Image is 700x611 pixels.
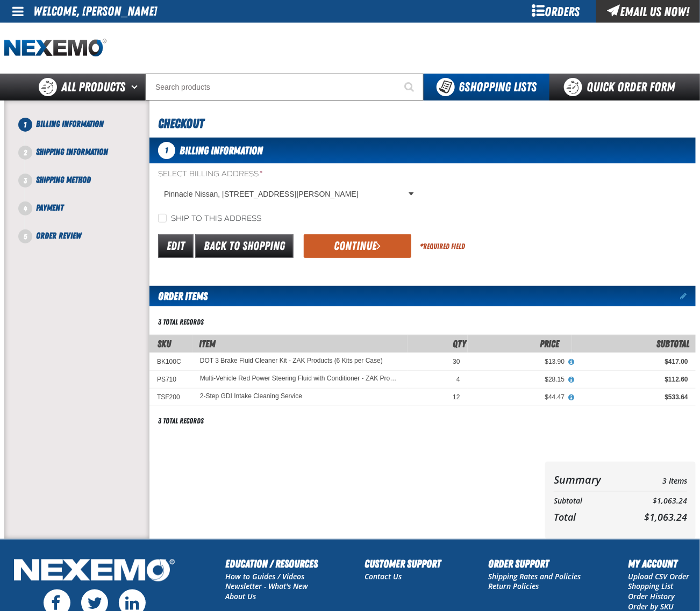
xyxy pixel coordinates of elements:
[540,338,559,349] span: Price
[36,203,63,213] span: Payment
[158,234,194,258] a: Edit
[580,393,688,401] div: $533.64
[149,389,192,406] td: TSF200
[420,241,465,251] div: Required Field
[225,556,318,572] h2: Education / Resources
[18,202,32,215] span: 4
[158,338,171,349] a: SKU
[488,571,581,581] a: Shipping Rates and Policies
[628,571,689,581] a: Upload CSV Order
[61,77,125,97] span: All Products
[36,231,81,241] span: Order Review
[4,39,106,57] img: Nexemo logo
[11,556,178,587] img: Nexemo Logo
[624,494,687,508] td: $1,063.24
[158,214,167,222] input: Ship to this address
[459,80,465,95] strong: 6
[200,375,400,383] a: Multi-Vehicle Red Power Steering Fluid with Conditioner - ZAK Products
[200,393,302,400] a: 2-Step GDI Intake Cleaning Service
[25,146,149,174] li: Shipping Information. Step 2 of 5. Not Completed
[18,174,32,188] span: 3
[225,581,308,591] a: Newsletter - What's New
[127,74,145,100] button: Open All Products pages
[36,147,108,157] span: Shipping Information
[149,286,208,306] h2: Order Items
[488,581,539,591] a: Return Policies
[475,375,565,384] div: $28.15
[18,118,32,132] span: 1
[453,358,460,365] span: 30
[149,371,192,389] td: PS710
[397,74,424,100] button: Start Searching
[158,169,418,179] label: Select Billing Address
[36,119,104,129] span: Billing Information
[158,214,261,224] label: Ship to this address
[180,144,263,157] span: Billing Information
[565,393,578,402] button: View All Prices for 2-Step GDI Intake Cleaning Service
[25,229,149,242] li: Order Review. Step 5 of 5. Not Completed
[145,74,424,100] input: Search
[18,229,32,243] span: 5
[36,175,91,185] span: Shipping Method
[18,146,32,160] span: 2
[628,556,689,572] h2: My Account
[453,393,460,401] span: 12
[365,571,402,581] a: Contact Us
[304,234,411,258] button: Continue
[25,202,149,229] li: Payment. Step 4 of 5. Not Completed
[488,556,581,572] h2: Order Support
[644,511,687,523] span: $1,063.24
[424,74,549,100] button: You have 6 Shopping Lists. Open to view details
[158,142,175,159] span: 1
[554,494,624,508] th: Subtotal
[200,357,383,365] a: DOT 3 Brake Fluid Cleaner Kit - ZAK Products (6 Kits per Case)
[565,357,578,367] button: View All Prices for DOT 3 Brake Fluid Cleaner Kit - ZAK Products (6 Kits per Case)
[549,74,695,100] a: Quick Order Form
[164,189,406,200] span: Pinnacle Nissan, [STREET_ADDRESS][PERSON_NAME]
[158,116,204,131] span: Checkout
[656,338,689,349] span: Subtotal
[456,376,460,383] span: 4
[195,234,294,258] a: Back to Shopping
[680,292,696,300] a: Edit items
[365,556,441,572] h2: Customer Support
[580,357,688,366] div: $417.00
[624,470,687,489] td: 3 Items
[25,174,149,202] li: Shipping Method. Step 3 of 5. Not Completed
[459,80,537,95] span: Shopping Lists
[149,353,192,370] td: BK100C
[158,416,204,426] div: 3 total records
[628,591,675,601] a: Order History
[565,375,578,385] button: View All Prices for Multi-Vehicle Red Power Steering Fluid with Conditioner - ZAK Products
[554,470,624,489] th: Summary
[554,508,624,526] th: Total
[225,571,304,581] a: How to Guides / Videos
[580,375,688,384] div: $112.60
[199,338,216,349] span: Item
[475,393,565,401] div: $44.47
[628,581,673,591] a: Shopping List
[25,118,149,146] li: Billing Information. Step 1 of 5. Not Completed
[158,317,204,327] div: 3 total records
[17,118,149,242] nav: Checkout steps. Current step is Billing Information. Step 1 of 5
[4,39,106,57] a: Home
[225,591,256,601] a: About Us
[475,357,565,366] div: $13.90
[453,338,467,349] span: Qty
